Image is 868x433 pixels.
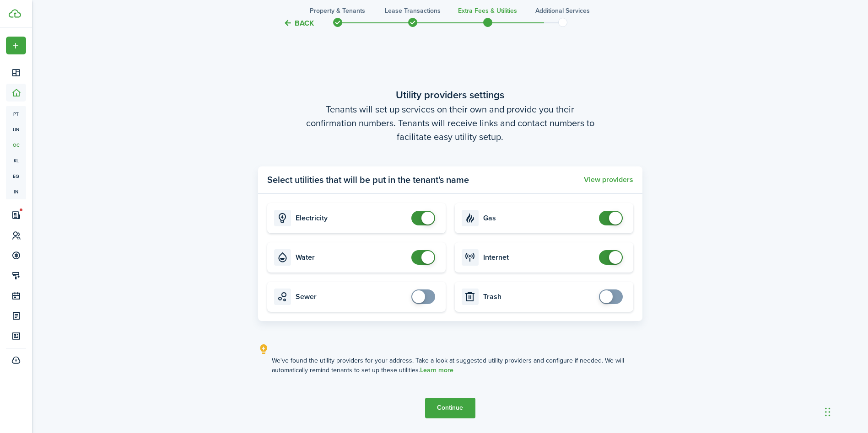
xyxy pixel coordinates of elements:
[535,6,590,16] h3: Additional Services
[385,6,441,16] h3: Lease Transactions
[825,398,830,426] div: Drag
[483,253,594,262] card-title: Internet
[9,9,21,18] img: TenantCloud
[483,214,594,222] card-title: Gas
[6,122,26,137] a: un
[296,253,407,262] card-title: Water
[6,37,26,54] button: Open menu
[258,344,270,355] i: outline
[425,398,475,418] button: Continue
[6,184,26,199] a: in
[310,6,365,16] h3: Property & Tenants
[458,6,517,16] h3: Extra fees & Utilities
[296,214,407,222] card-title: Electricity
[267,173,469,187] panel-main-title: Select utilities that will be put in the tenant's name
[296,293,407,301] card-title: Sewer
[822,389,868,433] iframe: Chat Widget
[483,293,594,301] card-title: Trash
[272,356,642,375] explanation-description: We've found the utility providers for your address. Take a look at suggested utility providers an...
[258,87,642,102] wizard-step-header-title: Utility providers settings
[6,168,26,184] a: eq
[6,106,26,122] a: pt
[258,102,642,144] wizard-step-header-description: Tenants will set up services on their own and provide you their confirmation numbers. Tenants wil...
[6,137,26,153] a: oc
[420,367,453,374] a: Learn more
[6,153,26,168] a: kl
[584,176,633,184] button: View providers
[283,18,314,28] button: Back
